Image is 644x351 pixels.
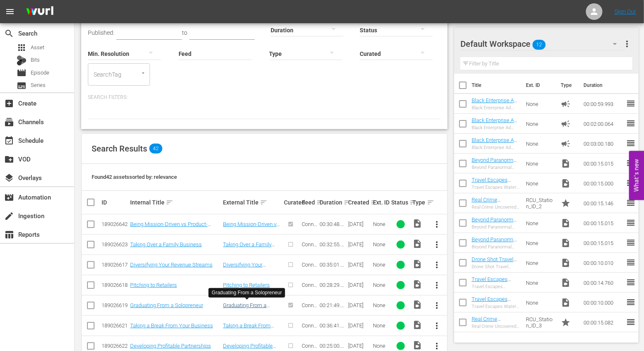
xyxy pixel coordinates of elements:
span: reorder [626,317,636,327]
span: Channels [4,117,14,127]
a: Beyond Paranormal _Station ID-v4_15sec [472,216,518,235]
span: more_vert [432,219,442,229]
div: None [373,221,389,227]
td: None [523,273,557,293]
a: Pitching to Retailers [223,282,270,288]
td: RCU_Station_ID_2 [523,193,557,213]
div: Type [413,197,425,207]
div: Black Enterprise Ad with Timer 2 minute [472,125,519,130]
div: 00:25:00.632 [320,343,346,349]
a: Real Crime Uncovered Station ID 2 [472,197,515,215]
span: Video [561,258,571,268]
div: 189026623 [102,241,128,248]
div: [DATE] [348,302,370,308]
span: to [182,29,187,36]
td: None [523,134,557,154]
div: Travel Escapes Water 15 Seconds [472,185,519,190]
span: Found 42 assets sorted by: relevance [92,174,177,180]
a: Beyond Paranormal _Station ID-v3_15sec [472,236,518,255]
div: 00:36:41.299 [320,322,346,329]
span: reorder [626,297,636,307]
button: more_vert [427,255,447,275]
span: more_vert [432,240,442,250]
span: Series [17,81,27,91]
a: Taking Over a Family Business [130,241,202,248]
div: Duration [320,197,346,207]
span: Create [4,99,14,108]
td: None [523,293,557,313]
a: Sign Out [615,8,636,15]
a: Graduating From a Solopreneur [130,302,203,308]
td: 00:02:00.064 [581,114,626,134]
div: [DATE] [348,241,370,248]
div: Black Enterprise Ad with Timer 1 minute [472,105,519,111]
button: more_vert [427,214,447,234]
span: Ingestion [4,211,14,221]
img: ans4CAIJ8jUAAAAAAAAAAAAAAAAAAAAAAAAgQb4GAAAAAAAAAAAAAAAAAAAAAAAAJMjXAAAAAAAAAAAAAAAAAAAAAAAAgAT5G... [20,2,60,22]
span: Connatix Playlist, Sisters Inc. [302,282,317,319]
div: Black Enterprise Ad with Timer 3 minute [472,145,519,150]
span: reorder [626,277,636,287]
td: None [523,173,557,193]
div: Feed [302,197,317,207]
div: 189026619 [102,302,128,308]
span: Ad [561,139,571,149]
span: Episode [31,69,49,77]
th: Title [472,74,521,97]
div: 00:28:29.952 [320,282,346,288]
div: Real Crime Uncovered Station ID 3 [472,324,519,329]
div: Travel Escapes Water 10 Seconds_1 [472,304,519,309]
span: reorder [626,138,636,148]
div: 00:21:49.960 [320,302,346,308]
span: sort [409,199,417,206]
td: 00:00:15.015 [581,154,626,173]
div: 00:30:48.513 [320,221,346,227]
td: 00:00:15.015 [581,213,626,233]
span: Overlays [4,173,14,183]
span: more_vert [432,301,442,310]
a: Black Enterprise Ad with Timer 3 minute [472,137,519,149]
p: Search Filters: [88,94,441,101]
div: Graduating From a Solopreneur [212,289,282,296]
span: 12 [533,36,546,53]
a: Taking a Break From Your Business [223,322,274,335]
div: [DATE] [348,262,370,268]
span: Reports [4,230,14,240]
span: Schedule [4,136,14,146]
td: None [523,94,557,114]
div: 189026617 [102,262,128,268]
div: None [373,343,389,349]
td: None [523,114,557,134]
th: Duration [579,74,629,97]
td: 00:00:15.015 [581,233,626,253]
div: 189026621 [102,322,128,329]
span: Search [4,29,14,38]
a: Diversifying Your Revenue Streams [223,262,266,274]
span: Video [413,300,423,310]
span: Automation [4,192,14,202]
button: more_vert [427,316,447,336]
div: [DATE] [348,322,370,329]
button: Open Feedback Widget [629,151,644,200]
span: Promo [561,317,571,327]
div: None [373,241,389,248]
div: 189026622 [102,343,128,349]
span: Asset [17,43,27,53]
a: Diversifying Your Revenue Streams [130,262,213,268]
td: None [523,233,557,253]
span: Video [561,238,571,248]
a: Being Mission-Driven vs Product-Driven [223,221,280,233]
div: ID [102,199,128,206]
span: reorder [626,158,636,168]
a: Black Enterprise Ad with Timer 1 minute [472,97,519,110]
button: more_vert [427,235,447,255]
div: [DATE] [348,221,370,227]
span: more_vert [432,321,442,331]
td: 00:00:15.146 [581,193,626,213]
span: sort [370,199,378,206]
td: 00:00:14.760 [581,273,626,293]
div: Travel Escapes Summer 15 Seconds [472,284,519,289]
td: None [523,154,557,173]
div: None [373,322,389,329]
span: Video [413,340,423,350]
